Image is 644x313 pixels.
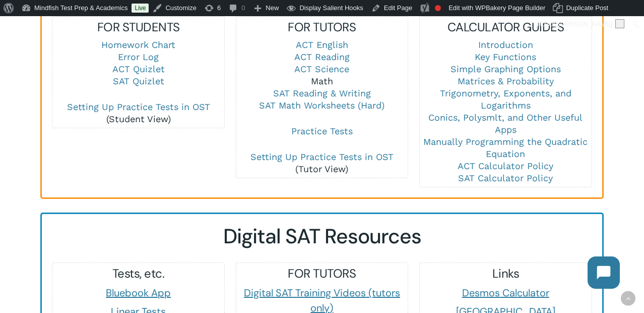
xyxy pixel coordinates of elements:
a: Live [132,4,149,13]
a: SAT Calculator Policy [458,173,553,183]
div: Focus keyphrase not set [435,5,441,11]
a: Setting Up Practice Tests in OST [67,101,210,112]
a: ACT Reading [294,51,350,62]
h2: Digital SAT Resources [52,224,592,249]
h5: FOR STUDENTS [52,19,224,35]
a: Homework Chart [101,39,175,50]
h5: FOR TUTORS [236,19,408,35]
h5: Links [420,266,591,282]
a: Howdy, [534,16,628,32]
a: Simple Graphing Options [450,64,561,74]
p: (Tutor View) [236,151,408,175]
a: Conics, Polysmlt, and Other Useful Apps [428,112,583,135]
a: SAT Reading & Writing [273,88,371,98]
a: Trigonometry, Exponents, and Logarithms [440,88,571,111]
h5: CALCULATOR GUIDES [420,19,591,35]
a: Desmos Calculator [462,286,549,299]
a: Key Functions [475,51,536,62]
h5: FOR TUTORS [236,266,408,282]
a: ACT Calculator Policy [458,161,553,171]
a: Manually Programming the Quadratic Equation [423,136,588,159]
a: Setting Up Practice Tests in OST [250,151,394,162]
a: Bluebook App [106,286,171,299]
a: Error Log [118,51,159,62]
a: ACT Science [294,64,349,74]
span: [PERSON_NAME] [558,20,612,28]
h5: Tests, etc. [52,266,224,282]
iframe: Chatbot [577,246,630,299]
a: SAT Math Worksheets (Hard) [259,100,384,111]
a: SAT Quizlet [113,76,164,86]
a: Introduction [478,39,533,50]
p: (Student View) [52,101,224,125]
a: Matrices & Probability [458,76,554,86]
a: ACT Quizlet [112,64,165,74]
a: ACT English [296,39,348,50]
a: Math [311,76,333,86]
a: Practice Tests [291,126,353,136]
